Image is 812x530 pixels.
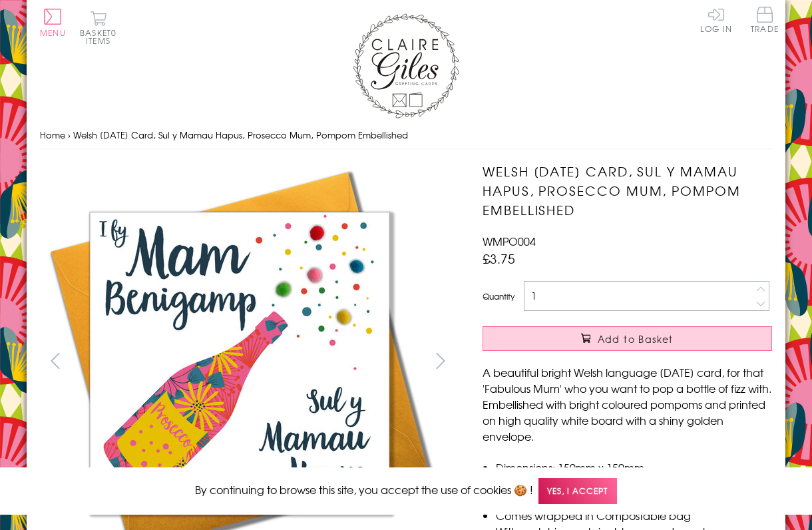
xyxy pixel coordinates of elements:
span: 0 items [86,27,116,47]
span: Yes, I accept [538,478,617,504]
span: Add to Basket [598,332,674,346]
span: › [68,129,71,141]
h1: Welsh [DATE] Card, Sul y Mamau Hapus, Prosecco Mum, Pompom Embellished [483,162,772,219]
span: WMPO004 [483,233,536,249]
button: Basket0 items [80,11,116,45]
img: Claire Giles Greetings Cards [353,13,459,119]
li: Comes wrapped in Compostable bag [496,507,772,523]
button: prev [40,346,70,376]
p: A beautiful bright Welsh language [DATE] card, for that 'Fabulous Mum' who you want to pop a bott... [483,364,772,444]
a: Home [40,129,65,141]
li: Dimensions: 150mm x 150mm [496,459,772,475]
span: Menu [40,27,66,39]
span: Trade [751,7,779,33]
a: Log In [700,7,732,33]
button: Add to Basket [483,326,772,351]
span: £3.75 [483,249,515,268]
nav: breadcrumbs [40,122,772,149]
button: Menu [40,9,66,37]
span: Welsh [DATE] Card, Sul y Mamau Hapus, Prosecco Mum, Pompom Embellished [73,129,408,141]
a: Trade [751,7,779,35]
button: next [426,346,456,376]
label: Quantity [483,290,514,302]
